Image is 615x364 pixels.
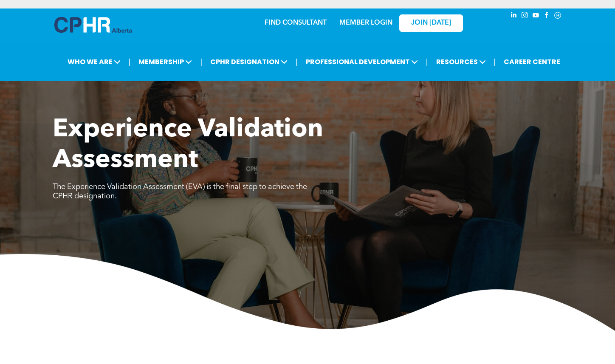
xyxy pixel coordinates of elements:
[426,53,428,71] li: |
[494,53,496,71] li: |
[339,20,392,26] a: MEMBER LOGIN
[399,14,463,32] a: JOIN [DATE]
[531,11,540,22] a: youtube
[303,54,420,70] span: PROFESSIONAL DEVELOPMENT
[296,53,298,71] li: |
[208,54,290,70] span: CPHR DESIGNATION
[54,17,132,33] img: A blue and white logo for cp alberta
[265,20,327,26] a: FIND CONSULTANT
[542,11,551,22] a: facebook
[501,54,563,70] a: CAREER CENTRE
[65,54,123,70] span: WHO WE ARE
[136,54,195,70] span: MEMBERSHIP
[53,117,323,173] span: Experience Validation Assessment
[434,54,488,70] span: RESOURCES
[200,53,202,71] li: |
[553,11,562,22] a: Social network
[53,183,307,200] span: The Experience Validation Assessment (EVA) is the final step to achieve the CPHR designation.
[129,53,131,71] li: |
[520,11,529,22] a: instagram
[509,11,518,22] a: linkedin
[411,19,451,27] span: JOIN [DATE]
